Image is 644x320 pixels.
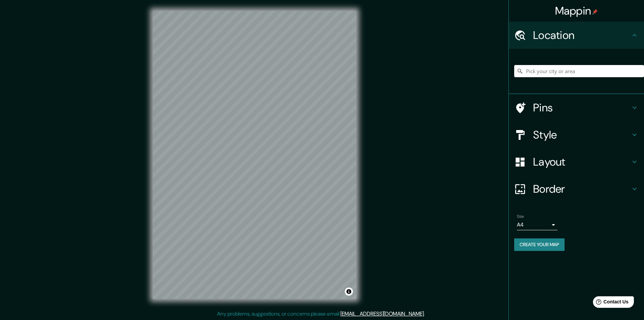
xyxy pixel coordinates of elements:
a: [EMAIL_ADDRESS][DOMAIN_NAME] [340,310,424,317]
button: Toggle attribution [345,287,353,296]
input: Pick your city or area [514,65,644,77]
h4: Pins [533,101,630,114]
div: . [425,310,426,318]
div: Layout [509,148,644,175]
div: . [426,310,427,318]
h4: Layout [533,155,630,169]
p: Any problems, suggestions, or concerns please email . [217,310,425,318]
div: Border [509,175,644,202]
label: Size [517,214,524,219]
button: Create your map [514,238,565,251]
div: Location [509,22,644,49]
div: Style [509,121,644,148]
iframe: Help widget launcher [584,294,637,313]
div: A4 [517,219,557,230]
img: pin-icon.png [592,9,598,15]
canvas: Map [153,11,356,299]
div: Pins [509,94,644,121]
h4: Style [533,128,630,142]
h4: Mappin [555,4,598,18]
h4: Location [533,28,630,42]
h4: Border [533,182,630,196]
